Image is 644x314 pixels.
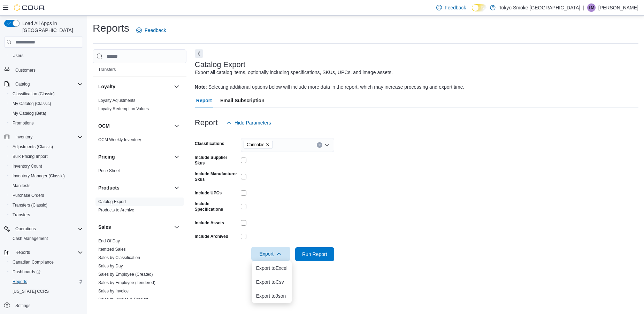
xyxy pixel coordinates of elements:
[7,200,86,210] button: Transfers (Classic)
[10,109,49,118] a: My Catalog (Beta)
[98,264,123,268] a: Sales by Day
[10,182,83,190] span: Manifests
[13,259,54,265] span: Canadian Compliance
[98,153,171,160] button: Pricing
[252,289,292,303] button: Export toJson
[98,153,115,160] h3: Pricing
[10,172,68,180] a: Inventory Manager (Classic)
[15,67,36,73] span: Customers
[195,155,238,166] label: Include Supplier Skus
[1,65,86,75] button: Customers
[172,82,181,91] button: Loyalty
[13,225,83,233] span: Operations
[13,225,39,233] button: Operations
[10,119,37,127] a: Promotions
[472,4,486,11] input: Dark Mode
[10,258,83,266] span: Canadian Compliance
[98,67,116,72] a: Transfers
[10,277,83,286] span: Reports
[195,69,465,91] div: Export all catalog items, optionally including specifications, SKUs, UPCs, and image assets. : Se...
[7,142,86,152] button: Adjustments (Classic)
[13,133,35,141] button: Inventory
[445,4,466,11] span: Feedback
[7,99,86,108] button: My Catalog (Classic)
[10,162,45,170] a: Inventory Count
[256,279,287,285] span: Export to Csv
[98,263,123,269] span: Sales by Day
[13,65,83,74] span: Customers
[10,211,83,219] span: Transfers
[13,289,49,294] span: [US_STATE] CCRS
[255,247,286,261] span: Export
[98,280,155,285] span: Sales by Employee (Tendered)
[13,144,53,150] span: Adjustments (Classic)
[98,238,120,244] span: End Of Day
[98,224,171,231] button: Sales
[13,80,83,88] span: Catalog
[7,267,86,277] a: Dashboards
[13,236,48,241] span: Cash Management
[196,94,212,107] span: Report
[10,268,83,276] span: Dashboards
[93,198,186,217] div: Products
[172,153,181,161] button: Pricing
[13,269,40,275] span: Dashboards
[13,163,42,169] span: Inventory Count
[7,277,86,287] button: Reports
[10,201,50,209] a: Transfers (Classic)
[324,142,330,148] button: Open list of options
[93,136,186,147] div: OCM
[98,137,141,143] span: OCM Weekly Inventory
[266,143,270,147] button: Remove Cannabis from selection in this group
[7,181,86,191] button: Manifests
[98,106,149,112] span: Loyalty Redemption Values
[1,132,86,142] button: Inventory
[98,98,136,103] a: Loyalty Adjustments
[195,141,224,146] label: Classifications
[13,111,46,116] span: My Catalog (Beta)
[98,83,171,90] button: Loyalty
[98,168,120,174] span: Price Sheet
[133,23,169,37] a: Feedback
[195,119,218,127] h3: Report
[10,172,83,180] span: Inventory Manager (Classic)
[172,223,181,231] button: Sales
[223,116,274,130] button: Hide Parameters
[13,91,55,97] span: Classification (Classic)
[98,207,134,213] span: Products to Archive
[7,210,86,220] button: Transfers
[7,51,86,61] button: Users
[7,108,86,118] button: My Catalog (Beta)
[98,297,148,302] span: Sales by Invoice & Product
[10,51,26,60] a: Users
[10,191,47,200] a: Purchase Orders
[13,173,65,179] span: Inventory Manager (Classic)
[7,118,86,128] button: Promotions
[220,94,264,107] span: Email Subscription
[10,162,83,170] span: Inventory Count
[10,287,52,296] a: [US_STATE] CCRS
[195,234,228,239] label: Include Archived
[15,250,30,255] span: Reports
[93,96,186,116] div: Loyalty
[93,21,129,35] h1: Reports
[10,143,83,151] span: Adjustments (Classic)
[10,99,54,108] a: My Catalog (Classic)
[7,171,86,181] button: Inventory Manager (Classic)
[13,301,83,310] span: Settings
[98,247,126,252] span: Itemized Sales
[10,234,51,243] a: Cash Management
[15,81,30,87] span: Catalog
[251,247,290,261] button: Export
[10,51,83,60] span: Users
[13,193,44,198] span: Purchase Orders
[252,261,292,275] button: Export toExcel
[1,79,86,89] button: Catalog
[20,20,83,34] span: Load All Apps in [GEOGRAPHIC_DATA]
[247,141,264,148] span: Cannabis
[256,293,287,299] span: Export to Json
[10,234,83,243] span: Cash Management
[98,208,134,212] a: Products to Archive
[587,3,596,12] div: Taylor Murphy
